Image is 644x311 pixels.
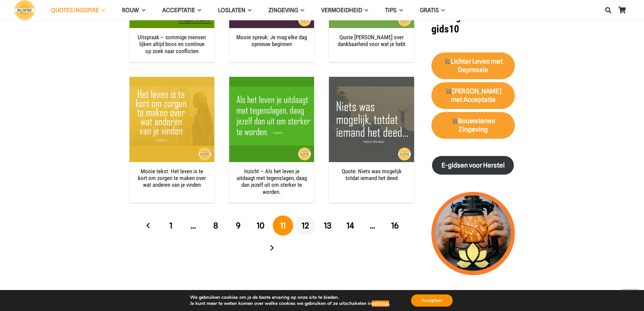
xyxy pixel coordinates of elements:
span: Loslaten Menu [245,2,252,19]
a: Pagina 9 [228,216,248,236]
a: 🛒Lichter Leven met Depressie [431,52,515,80]
span: Acceptatie [162,7,195,14]
button: Accepteer [411,294,453,307]
img: 🛒 [451,117,458,124]
a: 🛒Bouwstenen Zingeving [431,112,515,139]
img: lichtpuntjes voor in donkere tijden [431,192,515,275]
span: GRATIS Menu [439,2,445,19]
p: Je kunt meer te weten komen over welke cookies we gebruiken of ze uitschakelen in . [190,301,390,307]
a: Pagina 13 [318,216,338,236]
a: Pagina 1 [161,216,181,236]
strong: [PERSON_NAME] met Acceptatie [445,87,501,104]
a: Pagina 8 [206,216,226,236]
span: Pagina 11 [273,216,293,236]
a: Mooie tekst: Het leven is te kort om zorgen te maken over wat anderen van je vinden [138,168,206,188]
img: Citaat van ingspire.nl - Als het leven je uitdaagt met tegenslagen, daag jezelf dan uit om sterke... [229,77,314,162]
span: GRATIS [420,7,439,14]
span: QUOTES INGSPIRE Menu [99,2,105,19]
a: VERMOEIDHEIDVERMOEIDHEID Menu [313,2,377,19]
span: TIPS [385,7,397,14]
a: QUOTES INGSPIREQUOTES INGSPIRE Menu [43,2,114,19]
span: 8 [213,221,218,230]
span: 9 [236,221,240,230]
img: 🛒 [444,58,450,64]
p: We gebruiken cookies om je de beste ervaring op onze site te bieden. [190,294,390,301]
a: Quote: Niets was mogelijk totdat iemand het deed [342,168,402,181]
strong: Lichter Leven met Depressie [443,58,503,74]
a: ZingevingZingeving Menu [260,2,313,19]
span: 10 [257,221,264,230]
span: TIPS Menu [397,2,403,19]
a: Pagina 10 [251,216,271,236]
img: Quote: Niets was mogelijk totdat iemand het deed [329,77,414,162]
span: 16 [391,221,399,230]
span: Zingeving Menu [298,2,304,19]
span: … [362,216,383,236]
a: Pagina 14 [340,216,360,236]
a: Mooie tekst: Het leven is te kort om zorgen te maken over wat anderen van je vinden [129,77,214,162]
a: Uitspraak – sommige mensen lijken altijd boos en continue op zoek naar conflicten [138,34,206,54]
button: settings [372,301,389,307]
span: Loslaten [218,7,245,14]
span: 12 [302,221,309,230]
span: QUOTES INGSPIRE [51,7,99,14]
span: 1 [169,221,172,230]
span: 13 [324,221,331,230]
a: Terug naar top [622,289,639,306]
a: 🛒[PERSON_NAME] met Acceptatie [431,82,515,109]
a: Inzicht – Als het leven je uitdaagt met tegenslagen, daag dan jezelf uit om sterker te worden. [237,168,307,195]
strong: E-gidsen voor Herstel [442,161,505,169]
a: GRATISGRATIS Menu [411,2,453,19]
span: VERMOEIDHEID [321,7,362,14]
a: Quote [PERSON_NAME] over dankbaarheid voor wat je hebt [338,34,405,47]
span: … [183,216,204,236]
span: ROUW [122,7,139,14]
span: Acceptatie Menu [195,2,201,19]
a: TIPSTIPS Menu [377,2,411,19]
a: AcceptatieAcceptatie Menu [154,2,210,19]
a: Mooie spreuk: Je mag elke dag opnieuw beginnen [236,34,307,47]
img: Citaat van Ingspire: Het leven is te kort om zorgen te maken over wat anderen van je vinden [129,77,214,162]
img: 🛒 [445,88,452,94]
a: LoslatenLoslaten Menu [210,2,260,19]
a: Pagina 12 [295,216,315,236]
strong: Bouwstenen Zingeving [451,117,495,133]
a: ROUWROUW Menu [114,2,153,19]
a: Inzicht – Als het leven je uitdaagt met tegenslagen, daag dan jezelf uit om sterker te worden. [229,77,314,162]
span: 14 [347,221,354,230]
a: Pagina 16 [385,216,405,236]
span: ROUW Menu [139,2,145,19]
span: Zingeving [268,7,298,14]
span: 11 [280,221,286,230]
a: E-gidsen voor Herstel [432,156,514,175]
span: VERMOEIDHEID Menu [362,2,368,19]
a: Zoeken [601,2,615,19]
